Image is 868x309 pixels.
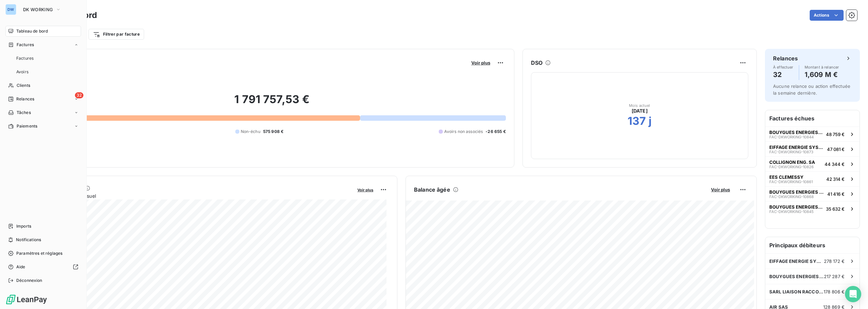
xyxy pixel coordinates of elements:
[773,65,793,69] span: À effectuer
[531,59,542,67] h6: DSO
[16,28,48,34] span: Tableau de bord
[765,171,860,186] button: EES CLEMESSYFAC-DKWORKING-1086142 314 €
[16,223,31,229] span: Imports
[810,10,844,21] button: Actions
[471,60,490,65] span: Voir plus
[845,286,861,302] div: Open Intercom Messenger
[826,176,845,182] span: 42 314 €
[628,114,646,128] h2: 137
[88,29,144,40] button: Filtrer par facture
[16,250,62,256] span: Paramètres et réglages
[769,165,814,169] span: FAC-DKWORKING-10826
[16,96,34,102] span: Relances
[5,262,81,272] a: Aide
[23,7,53,12] span: DK WORKING
[769,180,813,184] span: FAC-DKWORKING-10861
[805,65,839,69] span: Montant à relancer
[5,4,16,15] div: DW
[765,110,860,127] h6: Factures échues
[649,114,652,128] h2: j
[469,60,492,66] button: Voir plus
[75,92,83,98] span: 32
[629,103,650,108] span: Mois actuel
[38,192,353,199] span: Chiffre d'affaires mensuel
[769,289,824,294] span: SARL LIAISON RACCORDEMENT DE PUISSANCE
[769,189,825,195] span: BOUYGUES ENERGIES & SERVI FR
[357,188,373,192] span: Voir plus
[769,150,813,154] span: FAC-DKWORKING-10873
[16,264,25,270] span: Aide
[769,130,823,135] span: BOUYGUES ENERGIES & SERVI FR
[773,54,798,62] h6: Relances
[824,289,845,294] span: 178 806 €
[826,206,845,212] span: 35 632 €
[711,187,730,192] span: Voir plus
[632,108,648,114] span: [DATE]
[825,161,845,167] span: 44 344 €
[827,147,845,152] span: 47 081 €
[769,174,804,180] span: EES CLEMESSY
[769,204,823,210] span: BOUYGUES ENERGIES & SERVI FR
[241,129,260,135] span: Non-échu
[769,258,824,264] span: EIFFAGE ENERGIE SYSTEMES - [GEOGRAPHIC_DATA]
[16,55,34,61] span: Factures
[765,237,860,253] h6: Principaux débiteurs
[824,274,845,279] span: 217 287 €
[16,277,42,284] span: Déconnexion
[769,135,814,139] span: FAC-DKWORKING-10844
[414,186,450,194] h6: Balance âgée
[769,144,824,150] span: EIFFAGE ENERGIE SYSTEMES - [GEOGRAPHIC_DATA]
[16,237,41,243] span: Notifications
[263,129,283,135] span: 575 908 €
[38,93,506,113] h2: 1 791 757,53 €
[17,42,34,48] span: Factures
[769,274,824,279] span: BOUYGUES ENERGIES & SERVI FR
[769,159,815,165] span: COLLIGNON ENG. SA
[444,129,483,135] span: Avoirs non associés
[827,191,845,197] span: 41 416 €
[17,110,31,116] span: Tâches
[765,201,860,216] button: BOUYGUES ENERGIES & SERVI FRFAC-DKWORKING-1084535 632 €
[824,258,845,264] span: 278 172 €
[486,129,506,135] span: -26 655 €
[16,69,28,75] span: Avoirs
[765,156,860,171] button: COLLIGNON ENG. SAFAC-DKWORKING-1082644 344 €
[17,82,30,89] span: Clients
[765,127,860,141] button: BOUYGUES ENERGIES & SERVI FRFAC-DKWORKING-1084448 759 €
[773,83,850,96] span: Aucune relance ou action effectuée la semaine dernière.
[765,186,860,201] button: BOUYGUES ENERGIES & SERVI FRFAC-DKWORKING-1086841 416 €
[5,294,47,305] img: Logo LeanPay
[355,187,375,193] button: Voir plus
[17,123,37,129] span: Paiements
[773,69,793,80] h4: 32
[709,187,732,193] button: Voir plus
[826,132,845,137] span: 48 759 €
[769,195,814,199] span: FAC-DKWORKING-10868
[769,210,814,214] span: FAC-DKWORKING-10845
[765,141,860,156] button: EIFFAGE ENERGIE SYSTEMES - [GEOGRAPHIC_DATA]FAC-DKWORKING-1087347 081 €
[805,69,839,80] h4: 1,609 M €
